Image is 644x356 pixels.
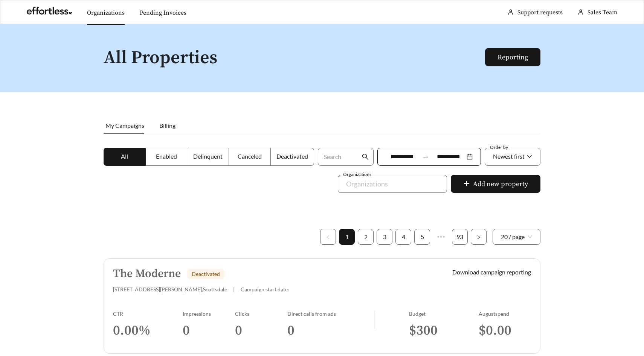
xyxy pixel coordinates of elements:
li: Previous Page [320,229,336,245]
button: plusAdd new property [451,175,540,193]
h1: All Properties [104,48,486,68]
a: 3 [377,229,392,244]
span: search [362,153,369,160]
span: All [121,153,128,160]
button: left [320,229,336,245]
li: 2 [358,229,374,245]
span: Campaign start date: [241,286,289,292]
span: | [233,286,235,292]
span: right [476,235,481,239]
span: left [326,235,330,239]
li: Next Page [471,229,487,245]
span: Delinquent [193,153,223,160]
a: 4 [396,229,411,244]
div: Direct calls from ads [287,311,374,317]
li: Next 5 Pages [433,229,449,245]
a: Organizations [87,9,125,17]
div: Budget [409,311,479,317]
a: 93 [452,229,467,244]
span: My Campaigns [105,122,144,129]
div: August spend [479,311,531,317]
span: swap-right [422,153,429,160]
a: Download campaign reporting [452,268,531,276]
span: ••• [433,229,449,245]
span: to [422,153,429,160]
h3: 0.00 % [113,322,183,339]
h3: 0 [235,322,287,339]
h3: 0 [183,322,235,339]
button: right [471,229,487,245]
li: 93 [452,229,468,245]
a: 1 [339,229,354,244]
span: Canceled [238,153,262,160]
span: Deactivated [192,271,220,277]
h3: 0 [287,322,374,339]
a: 2 [358,229,373,244]
li: 3 [377,229,392,245]
img: line [374,311,375,329]
li: 1 [339,229,355,245]
div: CTR [113,311,183,317]
span: 20 / page [501,229,532,244]
h3: $ 0.00 [479,322,531,339]
div: Impressions [183,311,235,317]
button: Reporting [485,48,540,66]
span: Billing [159,122,175,129]
a: 5 [415,229,430,244]
div: Clicks [235,311,287,317]
div: Page Size [493,229,540,245]
span: Deactivated [276,153,308,160]
span: Sales Team [588,9,617,16]
a: Reporting [497,53,528,62]
li: 5 [414,229,430,245]
h3: $ 300 [409,322,479,339]
h5: The Moderne [113,268,181,280]
span: plus [463,180,470,188]
span: Enabled [156,153,177,160]
li: 4 [395,229,411,245]
span: [STREET_ADDRESS][PERSON_NAME] , Scottsdale [113,286,227,292]
a: Pending Invoices [140,9,186,17]
span: Add new property [473,179,528,189]
a: The ModerneDeactivated[STREET_ADDRESS][PERSON_NAME],Scottsdale|Campaign start date:Download campa... [104,258,540,354]
span: Newest first [493,153,525,160]
a: Support requests [517,9,563,16]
